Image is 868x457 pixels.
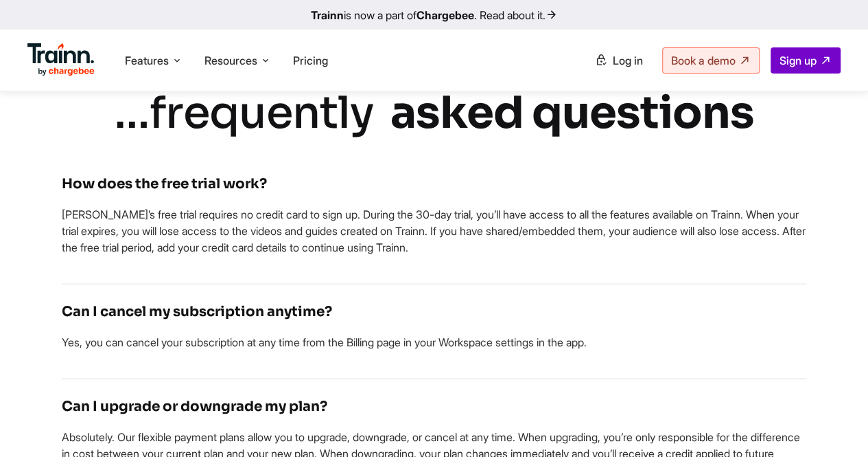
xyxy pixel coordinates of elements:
a: Sign up [771,47,841,74]
span: Sign up [779,54,817,67]
h4: How does the free trial work? [62,173,806,195]
h4: Can I upgrade or downgrade my plan? [62,396,806,418]
b: Trainn [311,8,344,22]
p: [PERSON_NAME]’s free trial requires no credit card to sign up. During the 30-day trial, you’ll ha... [62,206,806,256]
a: Log in [587,48,651,73]
i: frequently [150,85,374,141]
p: Yes, you can cancel your subscription at any time from the Billing page in your Workspace setting... [62,334,806,350]
a: Book a demo [662,47,760,74]
h4: Can I cancel my subscription anytime? [62,301,806,323]
span: Log in [613,54,643,67]
iframe: Chat Widget [799,391,868,457]
span: Resources [204,53,257,68]
a: Pricing [293,54,328,67]
b: asked questions [390,85,754,141]
img: Trainn Logo [27,43,95,76]
span: Features [125,53,169,68]
span: Book a demo [671,54,736,67]
b: Chargebee [417,8,474,22]
div: … [114,87,754,140]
